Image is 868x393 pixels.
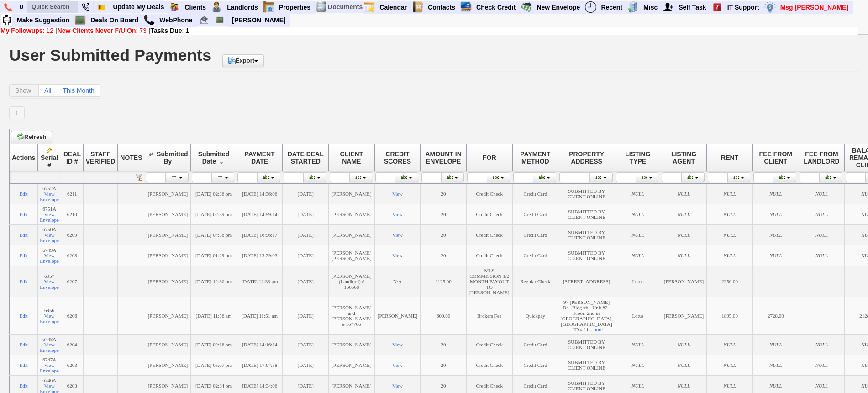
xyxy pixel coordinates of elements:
[723,191,736,196] em: NULL
[392,212,403,217] a: View
[678,362,690,368] em: NULL
[671,150,696,165] span: LISTING AGENT
[661,297,707,334] td: [PERSON_NAME]
[724,1,763,13] a: IT Support
[374,266,421,297] td: N/A
[627,1,639,13] img: officebldg.png
[181,1,210,13] a: Clients
[191,297,237,334] td: [DATE] 11:56 am
[11,131,52,143] a: Refresh
[40,313,59,324] a: View Envelope
[9,47,211,64] h1: User Submitted Payments
[569,150,604,165] span: PROPERTY ADDRESS
[707,297,753,334] td: 1895.00
[421,297,467,334] td: 600.00
[363,1,375,13] img: appt_icon.png
[625,150,650,165] span: LISTING TYPE
[57,84,100,97] a: This Month
[711,1,723,13] img: help2.png
[211,1,222,13] img: landlord.png
[120,154,142,161] span: NOTES
[769,342,782,347] em: NULL
[460,1,472,13] img: creditreport.png
[245,150,275,165] span: PAYMENT DATE
[41,154,58,169] span: Serial #
[329,297,375,334] td: [PERSON_NAME] and [PERSON_NAME] # 167766
[283,183,329,204] td: [DATE]
[61,334,83,355] td: 6204
[20,232,28,238] a: Edit
[421,224,467,245] td: 20
[40,191,59,202] a: View Envelope
[558,355,615,375] td: SUBMITTED BY CLIENT ONLINE
[329,334,375,355] td: [PERSON_NAME]
[392,253,403,258] a: View
[615,297,661,334] td: Lotus
[39,84,58,97] a: All
[283,297,329,334] td: [DATE]
[97,3,105,11] img: Bookmark.png
[145,266,191,297] td: [PERSON_NAME]
[558,266,615,297] td: [STREET_ADDRESS]
[237,297,283,334] td: [DATE] 11:51 am
[512,245,558,266] td: Credit Card
[20,383,28,388] a: Edit
[329,266,375,297] td: [PERSON_NAME] (Landlord) # 166568
[376,1,411,13] a: Calendar
[283,224,329,245] td: [DATE]
[58,27,136,34] b: New Clients Never F/U On
[631,362,644,368] em: NULL
[20,212,28,217] a: Edit
[678,191,690,196] em: NULL
[145,224,191,245] td: [PERSON_NAME]
[520,150,550,165] span: PAYMENT METHOD
[168,1,180,13] img: clients.png
[20,191,28,196] a: Edit
[723,212,736,217] em: NULL
[723,383,736,388] em: NULL
[145,183,191,204] td: [PERSON_NAME]
[815,383,828,388] em: NULL
[275,1,315,13] a: Properties
[135,174,142,181] a: Reset filter row
[329,183,375,204] td: [PERSON_NAME]
[191,224,237,245] td: [DATE] 04:56 pm
[663,1,674,13] img: myadd.png
[707,266,753,297] td: 2250.00
[521,1,532,13] img: gmoney.png
[58,27,147,34] a: New Clients Never F/U On: 73
[473,1,520,13] a: Check Credit
[425,150,461,165] span: AMOUNT IN ENVELOPE
[61,266,83,297] td: 6207
[769,253,782,258] em: NULL
[512,204,558,224] td: Credit Card
[815,232,828,238] em: NULL
[558,334,615,355] td: SUBMITTED BY CLIENT ONLINE
[38,245,61,266] td: 6749A
[156,14,196,26] a: WebPhone
[316,1,327,13] img: docs.png
[61,355,83,375] td: 6203
[466,183,512,204] td: Credit Check
[421,355,467,375] td: 20
[40,253,59,264] a: View Envelope
[20,253,28,258] a: Edit
[615,266,661,297] td: Lotus
[329,204,375,224] td: [PERSON_NAME]
[558,183,615,204] td: SUBMITTED BY CLIENT ONLINE
[815,342,828,347] em: NULL
[597,1,626,13] a: Recent
[678,253,690,258] em: NULL
[237,355,283,375] td: [DATE] 17:07:58
[723,232,736,238] em: NULL
[191,334,237,355] td: [DATE] 02:16 pm
[40,232,59,243] a: View Envelope
[237,266,283,297] td: [DATE] 12:33 pm
[228,14,289,26] a: [PERSON_NAME]
[61,297,83,334] td: 6206
[145,334,191,355] td: [PERSON_NAME]
[466,355,512,375] td: Credit Check
[558,224,615,245] td: SUBMITTED BY CLIENT ONLINE
[20,313,28,319] a: Edit
[237,245,283,266] td: [DATE] 13:29:03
